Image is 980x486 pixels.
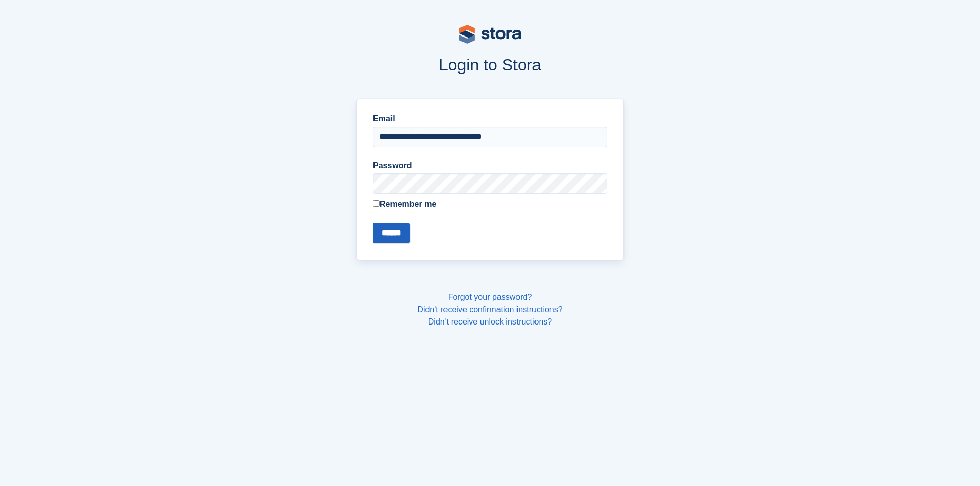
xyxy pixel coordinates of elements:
label: Email [373,113,607,125]
h1: Login to Stora [160,56,821,74]
a: Didn't receive unlock instructions? [428,317,552,326]
input: Remember me [373,200,380,207]
label: Remember me [373,198,607,210]
a: Forgot your password? [448,293,532,301]
label: Password [373,159,607,172]
img: stora-logo-53a41332b3708ae10de48c4981b4e9114cc0af31d8433b30ea865607fb682f29.svg [459,25,521,44]
a: Didn't receive confirmation instructions? [417,305,562,314]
